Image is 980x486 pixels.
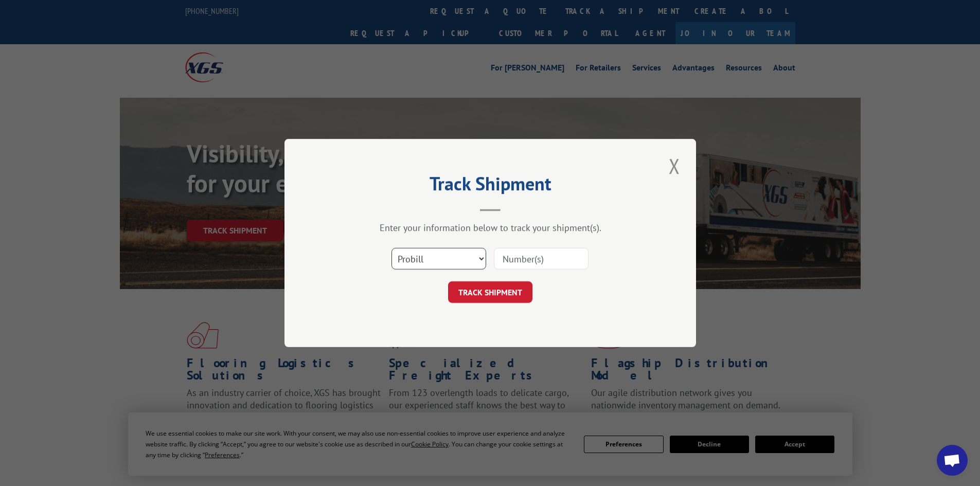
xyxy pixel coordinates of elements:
h2: Track Shipment [336,176,645,196]
input: Number(s) [494,248,589,269]
a: Open chat [937,445,968,476]
button: Close modal [666,152,683,180]
div: Enter your information below to track your shipment(s). [336,222,645,233]
button: TRACK SHIPMENT [448,281,532,303]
